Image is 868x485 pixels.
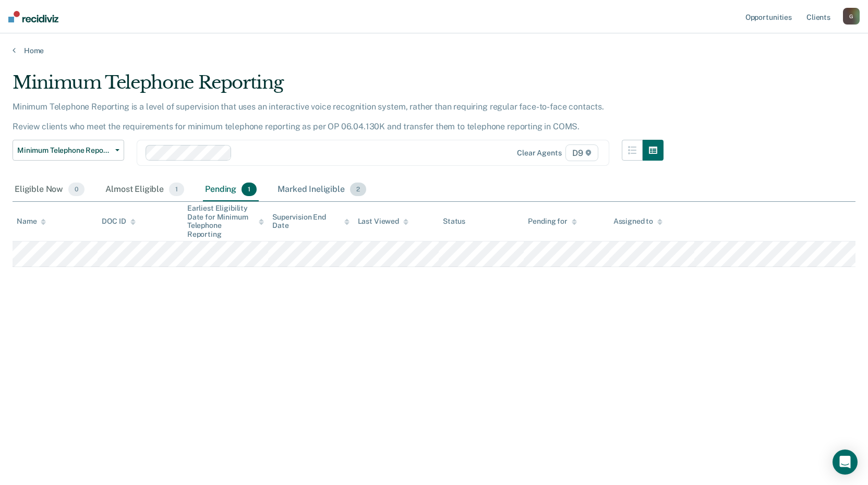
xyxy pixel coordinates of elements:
span: D9 [565,144,598,161]
div: Marked Ineligible2 [275,178,368,201]
img: Recidiviz [8,11,58,22]
div: Supervision End Date [272,213,349,231]
div: Status [443,217,465,226]
p: Minimum Telephone Reporting is a level of supervision that uses an interactive voice recognition ... [13,102,604,131]
div: Pending for [528,217,576,226]
button: G [843,8,860,25]
span: 0 [68,183,85,196]
span: 2 [350,183,366,196]
span: Minimum Telephone Reporting [17,146,111,155]
button: Minimum Telephone Reporting [13,140,124,161]
a: Home [13,46,855,55]
div: Eligible Now0 [13,178,87,201]
div: DOC ID [102,217,135,226]
div: Pending1 [203,178,259,201]
span: 1 [242,183,257,196]
span: 1 [169,183,184,196]
div: Almost Eligible1 [103,178,186,201]
div: Open Intercom Messenger [833,450,858,475]
div: Name [17,217,46,226]
div: Earliest Eligibility Date for Minimum Telephone Reporting [187,204,264,239]
div: Clear agents [517,149,561,157]
div: Assigned to [613,217,662,226]
div: Last Viewed [358,217,408,226]
div: Minimum Telephone Reporting [13,72,664,102]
